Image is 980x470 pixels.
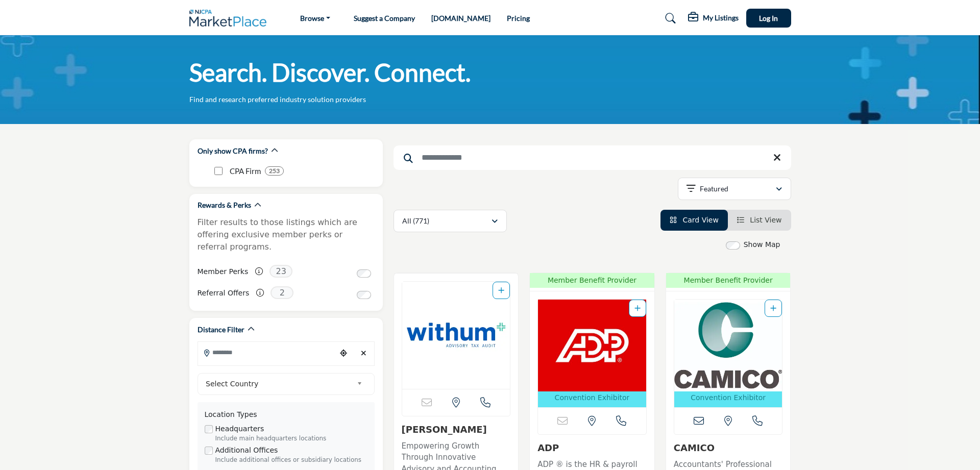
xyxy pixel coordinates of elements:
div: Location Types [205,409,367,420]
a: CAMICO [674,442,715,453]
a: Browse [293,11,337,26]
img: Withum [402,282,510,389]
a: Suggest a Company [354,14,415,22]
h3: Withum [402,424,511,435]
a: Open Listing in new tab [538,300,646,407]
b: 253 [269,167,280,175]
span: Card View [682,216,718,224]
h5: My Listings [703,13,739,22]
a: Open Listing in new tab [402,282,510,389]
input: Search Location [198,342,336,362]
li: List View [728,210,791,231]
label: Show Map [744,239,780,250]
a: Open Listing in new tab [674,300,782,407]
label: Additional Offices [215,445,278,456]
input: CPA Firm checkbox [214,167,223,175]
img: Site Logo [189,10,272,27]
button: Log In [746,9,791,28]
a: Add To List [770,304,776,312]
input: Switch to Referral Offers [357,291,371,299]
p: CPA Firm: CPA Firm [230,165,261,177]
label: Member Perks [198,263,249,281]
p: Find and research preferred industry solution providers [189,94,366,105]
a: Search [655,10,682,27]
a: [PERSON_NAME] [402,424,487,435]
span: Log In [759,14,778,22]
h2: Rewards & Perks [198,200,251,210]
span: Select Country [206,378,353,390]
div: Clear search location [356,342,372,364]
h3: CAMICO [674,442,783,454]
a: Add To List [498,286,504,294]
div: My Listings [688,12,739,24]
h3: ADP [537,442,647,454]
span: 23 [269,265,292,278]
div: Choose your current location [336,342,351,364]
input: Search Keyword [394,145,791,170]
p: Convention Exhibitor [555,392,630,403]
p: All (771) [402,216,429,226]
span: List View [750,216,781,224]
div: Include additional offices or subsidiary locations [215,456,367,465]
a: ADP [537,442,559,453]
p: Convention Exhibitor [691,392,766,403]
h1: Search. Discover. Connect. [189,57,471,88]
button: Featured [678,178,791,200]
h2: Only show CPA firms? [198,146,268,156]
input: Switch to Member Perks [357,269,371,278]
a: Add To List [634,304,641,312]
div: 253 Results For CPA Firm [265,166,284,176]
a: Pricing [507,14,530,22]
label: Headquarters [215,424,264,434]
a: View Card [670,216,719,224]
img: ADP [538,300,646,391]
span: 2 [271,286,293,299]
p: Filter results to those listings which are offering exclusive member perks or referral programs. [198,216,375,253]
button: All (771) [394,210,507,232]
p: Featured [700,184,728,194]
img: CAMICO [674,300,782,391]
a: [DOMAIN_NAME] [431,14,491,22]
label: Referral Offers [198,284,250,302]
div: Include main headquarters locations [215,434,367,443]
span: Member Benefit Provider [669,275,788,286]
a: View List [737,216,782,224]
span: Member Benefit Provider [533,275,651,286]
li: Card View [660,210,728,231]
h2: Distance Filter [198,325,244,335]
